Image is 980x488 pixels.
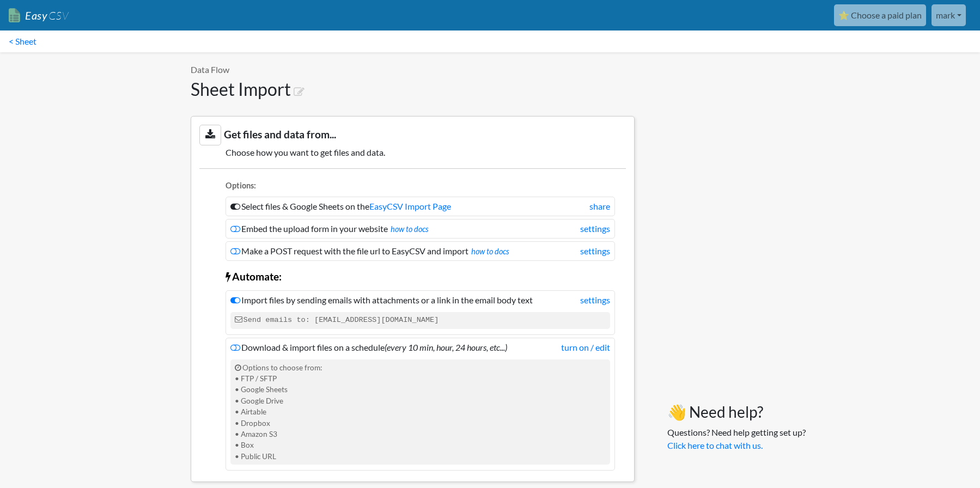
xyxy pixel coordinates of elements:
code: Send emails to: [EMAIL_ADDRESS][DOMAIN_NAME] [230,312,610,328]
a: settings [580,245,610,258]
h3: 👋 Need help? [667,403,806,422]
a: turn on / edit [561,341,610,354]
a: share [589,200,610,213]
a: EasyCSV [9,4,69,27]
a: how to docs [471,247,509,256]
span: CSV [47,9,69,22]
li: Make a POST request with the file url to EasyCSV and import [226,241,615,261]
i: (every 10 min, hour, 24 hours, etc...) [385,342,507,352]
a: how to docs [391,224,429,234]
p: Questions? Need help getting set up? [667,426,806,452]
li: Select files & Google Sheets on the [226,197,615,216]
h3: Get files and data from... [199,125,626,145]
div: Options to choose from: • FTP / SFTP • Google Sheets • Google Drive • Airtable • Dropbox • Amazon... [230,359,610,465]
a: settings [580,294,610,307]
a: EasyCSV Import Page [369,201,451,211]
a: mark [932,4,966,26]
a: Click here to chat with us. [667,440,763,450]
h5: Choose how you want to get files and data. [199,147,626,157]
p: Data Flow [191,63,635,76]
a: settings [580,222,610,235]
h1: Sheet Import [191,79,635,100]
li: Embed the upload form in your website [226,219,615,239]
li: Download & import files on a schedule [226,338,615,471]
li: Options: [226,180,615,194]
li: Import files by sending emails with attachments or a link in the email body text [226,290,615,334]
li: Automate: [226,264,615,288]
a: ⭐ Choose a paid plan [834,4,926,26]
